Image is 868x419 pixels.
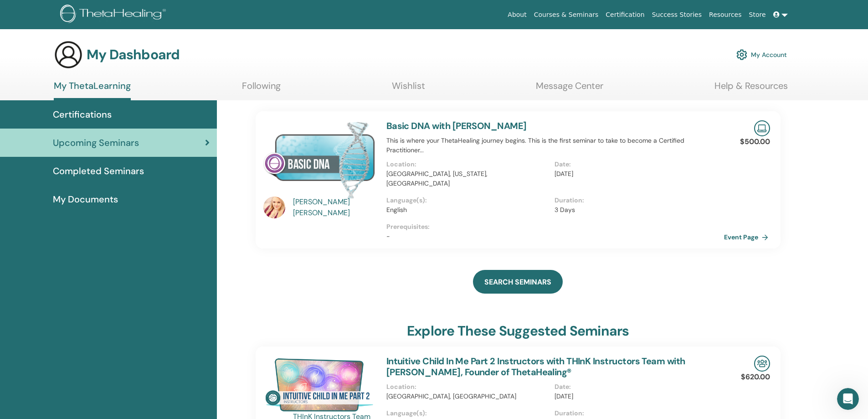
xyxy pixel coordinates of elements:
[555,392,717,401] p: [DATE]
[741,372,770,383] p: $620.00
[54,40,83,69] img: generic-user-icon.jpg
[754,120,770,136] img: Live Online Seminar
[555,196,717,205] p: Duration :
[44,9,77,16] h1: Operator
[714,80,788,98] a: Help & Resources
[386,355,685,378] a: Intuitive Child In Me Part 2 Instructors with THInK Instructors Team with [PERSON_NAME], Founder ...
[386,232,723,241] p: -
[555,409,717,418] p: Duration :
[407,323,629,339] h3: explore these suggested seminars
[293,197,377,218] a: [PERSON_NAME] [PERSON_NAME]
[386,222,723,232] p: Prerequisites :
[648,6,705,23] a: Success Stories
[263,356,375,414] img: Intuitive Child In Me Part 2 Instructors
[24,80,128,97] span: I don't see a way to send a code to my attendees for them to…
[14,299,21,306] button: Emoji picker
[473,270,563,294] a: SEARCH SEMINARS
[386,205,549,215] p: English
[7,112,175,148] div: Operator says…
[108,153,168,162] div: Talk to a person 👤
[386,392,549,401] p: [GEOGRAPHIC_DATA], [GEOGRAPHIC_DATA]
[87,47,180,63] h3: My Dashboard
[15,53,142,106] div: How do I add attendees to my seminars?I don't see a way to send a code to my attendees for them to…
[53,108,112,121] span: Certifications
[15,117,142,135] div: Did that answer help, or are you looking for something else?
[15,246,142,273] div: Can you share with us if you are trying to pay for a Practitioner or an Instructor seminar?
[740,136,770,147] p: $500.00
[156,295,171,310] button: Send a message…
[33,11,175,40] div: How do I pay for a course I have registered for?
[7,232,149,279] div: Hello,Can you share with us if you are trying to pay for a Practitioner or an Instructor seminar?...
[54,80,131,100] a: My ThetaLearning
[386,382,549,392] p: Location :
[45,213,149,221] div: ThetaHealing joined the conversation
[530,6,602,23] a: Courses & Seminars
[7,112,149,140] div: Did that answer help, or are you looking for something else?
[159,4,176,21] button: Home
[555,160,717,169] p: Date :
[745,6,770,23] a: Store
[837,388,859,410] iframe: Intercom live chat
[43,299,51,306] button: Upload attachment
[60,5,169,25] img: logo.png
[555,382,717,392] p: Date :
[263,120,375,199] img: Basic DNA
[26,5,41,20] img: Profile image for Operator
[386,169,549,188] p: [GEOGRAPHIC_DATA], [US_STATE], [GEOGRAPHIC_DATA]
[724,230,772,244] a: Event Page
[386,120,527,132] a: Basic DNA with [PERSON_NAME]
[386,160,549,169] p: Location :
[736,45,787,65] a: My Account
[40,16,168,34] div: How do I pay for a course I have registered for?
[7,148,175,175] div: Tracy says…
[555,205,717,215] p: 3 Days
[386,136,723,155] p: This is where your ThetaHealing journey begins. This is the first seminar to take to become a Cer...
[33,212,42,222] div: Profile image for ThetaHealing
[602,6,648,23] a: Certification
[754,356,770,372] img: In-Person Seminar
[7,211,175,232] div: ThetaHealing says…
[263,197,285,218] img: default.jpg
[8,279,175,295] textarea: Message…
[555,169,717,179] p: [DATE]
[7,47,175,112] div: Operator says…
[53,164,144,178] span: Completed Seminars
[705,6,745,23] a: Resources
[53,136,139,150] span: Upcoming Seminars
[53,192,118,206] span: My Documents
[242,80,281,98] a: Following
[6,4,23,21] button: go back
[29,299,36,306] button: Gif picker
[386,196,549,205] p: Language(s) :
[7,175,149,204] div: Sure thing! ThetaHealing typically replies in under 2h.
[736,47,747,62] img: cog.svg
[484,277,551,287] span: SEARCH SEMINARS
[7,11,175,47] div: Tracy says…
[504,6,530,23] a: About
[15,181,142,198] div: Sure thing! ThetaHealing typically replies in under 2h.
[100,148,175,168] div: Talk to a person 👤
[392,80,425,98] a: Wishlist
[7,232,175,299] div: ThetaHealing says…
[24,60,133,79] div: How do I add attendees to my seminars?
[386,409,549,418] p: Language(s) :
[7,175,175,211] div: Operator says…
[15,238,142,247] div: Hello,
[7,47,149,111] div: How do I add attendees to my seminars?I don't see a way to send a code to my attendees for them to…
[536,80,603,98] a: Message Center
